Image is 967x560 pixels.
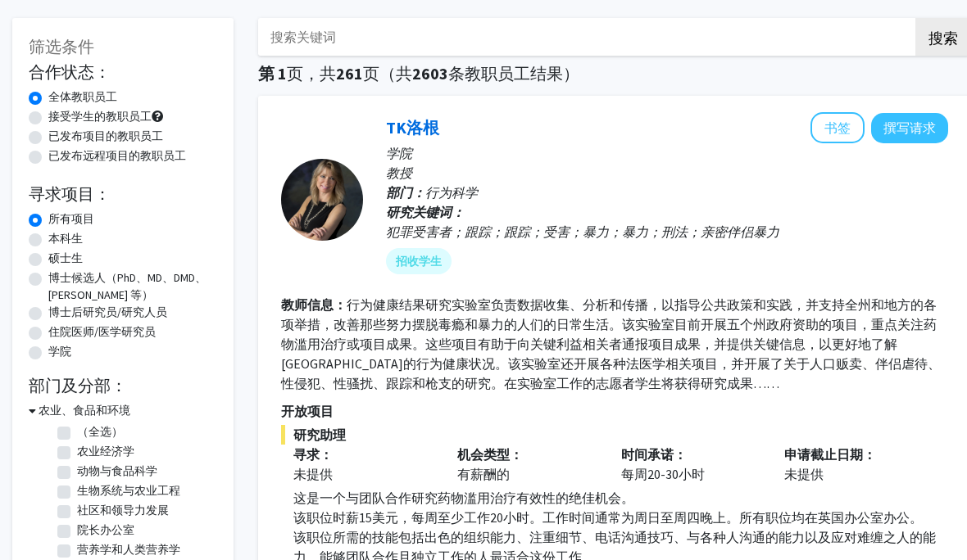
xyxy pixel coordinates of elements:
font: 未提供 [293,466,333,482]
font: 教授 [386,165,412,181]
font: 院长办公室 [77,522,134,537]
button: 将 TK Logan 添加到书签 [810,112,865,143]
font: （全选） [77,424,123,439]
a: TK洛根 [386,117,439,138]
font: 筛选条件 [29,36,94,56]
font: 合作状态： [29,61,111,82]
font: 营养学和人类营养学 [77,542,180,557]
font: 行为科学 [425,184,478,201]
font: 工作20小时。工作时间通常为周日至周四晚上。所有职位均在英国办公室办公。 [464,509,923,526]
font: 申请截止日期： [784,446,876,463]
iframe: 聊天 [12,486,70,548]
font: 页 [287,63,303,84]
font: 博士后研究员/研究人员 [48,305,167,319]
font: 本科生 [48,231,83,246]
font: 已发布项目的教职员工 [48,129,163,143]
font: 该职位时薪15美元，每周 [293,509,438,526]
font: 261 [336,63,363,84]
font: 博士候选人（PhD、MD、DMD、[PERSON_NAME] 等） [48,270,207,302]
font: 条教职员工结果） [448,63,579,84]
font: 已发布远程项目的教职员工 [48,148,186,163]
font: 接受学生的教职员工 [48,109,152,124]
font: 寻求： [293,446,333,463]
font: 开放项目 [281,403,334,419]
font: 招收学生 [396,254,442,269]
font: 2603 [412,63,448,84]
font: 动物与食品科学 [77,463,157,478]
font: 犯罪受害者；跟踪；跟踪；受害；暴力；暴力；刑法；亲密伴侣暴力 [386,224,779,240]
font: 撰写请求 [883,120,936,136]
font: 第 1 [258,63,287,84]
font: 学院 [386,145,412,161]
font: 农业经济学 [77,444,134,458]
button: 向 TK Logan 撰写请求 [871,113,948,143]
font: 搜索 [928,28,958,47]
font: 未提供 [784,466,824,482]
font: ，共 [303,63,336,84]
font: 农业、食品和环境 [39,403,130,418]
font: 行为健康结果研究实验室负责数据收集、分析和传播，以指导公共政策和实践，并支持全州和地方的各项举措，改善那些努力摆脱毒瘾和暴力的人们的日常生活。该实验室目前开展五个州政府资助的项目，重点关注药物滥... [281,296,941,391]
font: 研究关键词： [386,204,465,220]
font: 部门及分部： [29,375,127,395]
font: 住院医师/医学研究员 [48,324,156,339]
font: 所有项目 [48,211,94,226]
font: 书签 [824,120,851,136]
font: 有薪酬的 [457,466,510,482]
font: 部门： [386,184,425,201]
font: 寻求项目： [29,183,111,204]
font: 学院 [48,344,71,359]
font: 机会类型： [457,446,523,463]
font: 至少 [438,509,464,526]
font: 时间承诺： [621,446,687,463]
input: 搜索关键词 [258,18,901,56]
font: 硕士生 [48,251,83,265]
font: 全体教职员工 [48,89,117,104]
font: 这是一个与团队合作研究药物滥用治疗有效性的绝佳机会。 [293,490,634,506]
font: 生物系统与农业工程 [77,483,180,498]
font: 页（共 [363,63,412,84]
font: 教师信息： [281,296,347,313]
font: 社区和领导力发展 [77,503,169,517]
font: 每周20-30小时 [621,466,705,482]
font: 研究助理 [293,427,346,443]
